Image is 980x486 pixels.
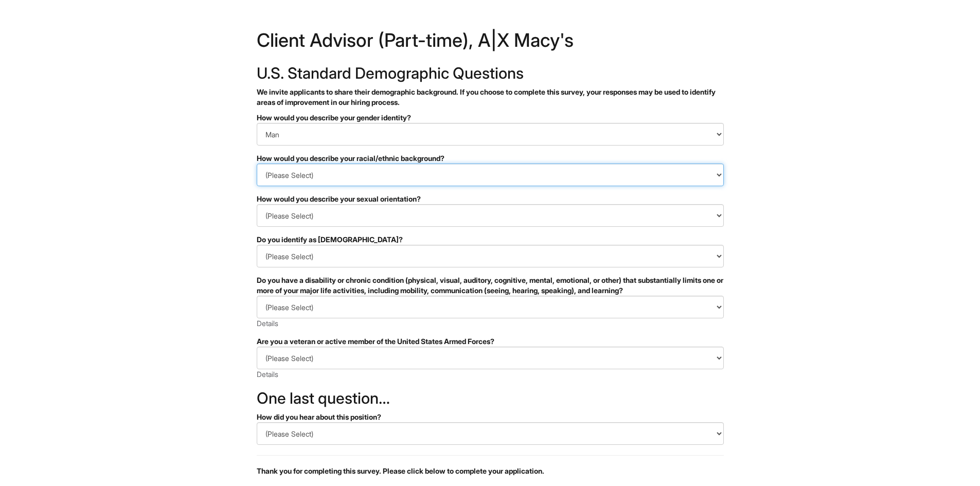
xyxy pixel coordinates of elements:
p: We invite applicants to share their demographic background. If you choose to complete this survey... [257,87,724,107]
p: Thank you for completing this survey. Please click below to complete your application. [257,466,724,476]
div: Are you a veteran or active member of the United States Armed Forces? [257,336,724,347]
select: How would you describe your sexual orientation? [257,204,724,227]
div: How would you describe your sexual orientation? [257,194,724,204]
select: Do you identify as transgender? [257,245,724,267]
h2: One last question… [257,390,724,407]
select: How would you describe your racial/ethnic background? [257,164,724,186]
a: Details [257,370,278,379]
div: How did you hear about this position? [257,412,724,422]
a: Details [257,319,278,328]
select: Do you have a disability or chronic condition (physical, visual, auditory, cognitive, mental, emo... [257,296,724,318]
div: How would you describe your gender identity? [257,113,724,123]
h2: U.S. Standard Demographic Questions [257,65,724,82]
select: Are you a veteran or active member of the United States Armed Forces? [257,347,724,369]
h1: Client Advisor (Part-time), A|X Macy's [257,31,724,55]
select: How did you hear about this position? [257,422,724,445]
select: How would you describe your gender identity? [257,123,724,146]
div: How would you describe your racial/ethnic background? [257,153,724,164]
div: Do you have a disability or chronic condition (physical, visual, auditory, cognitive, mental, emo... [257,275,724,296]
div: Do you identify as [DEMOGRAPHIC_DATA]? [257,235,724,245]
